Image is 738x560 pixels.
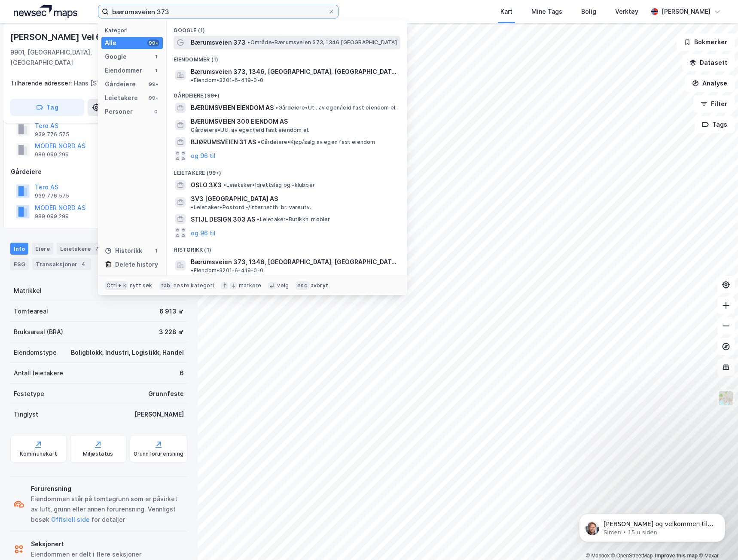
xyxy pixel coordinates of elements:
[14,368,63,378] div: Antall leietakere
[311,282,328,289] div: avbryt
[191,37,246,48] span: Bærumsveien 373
[191,77,193,83] span: •
[105,246,142,256] div: Historikk
[10,243,28,255] div: Info
[500,6,512,17] div: Kart
[159,281,172,290] div: tab
[35,192,69,199] div: 939 776 575
[167,163,407,178] div: Leietakere (99+)
[239,282,261,289] div: markere
[611,553,653,559] a: OpenStreetMap
[105,65,142,76] div: Eiendommer
[105,93,138,103] div: Leietakere
[71,347,184,358] div: Boligblokk, Industri, Logistikk, Handel
[581,6,596,17] div: Bolig
[586,553,610,559] a: Mapbox
[191,180,222,190] span: OSLO 3X3
[247,39,250,46] span: •
[14,5,77,18] img: logo.a4113a55bc3d86da70a041830d287a7e.svg
[191,67,397,77] span: Bærumsveien 373, 1346, [GEOGRAPHIC_DATA], [GEOGRAPHIC_DATA]
[167,85,407,101] div: Gårdeiere (99+)
[10,78,180,88] div: Hans [STREET_ADDRESS]
[31,549,141,560] div: Eiendommen er delt i flere seksjoner
[247,39,396,46] span: Område • Bærumsveien 373, 1346 [GEOGRAPHIC_DATA]
[14,389,44,399] div: Festetype
[296,281,309,290] div: esc
[105,281,128,290] div: Ctrl + k
[134,409,184,420] div: [PERSON_NAME]
[191,103,274,113] span: BÆRUMSVEIEN EIENDOM AS
[20,450,57,457] div: Kommunekart
[615,6,638,17] div: Verktøy
[191,151,216,161] button: og 96 til
[14,347,57,358] div: Eiendomstype
[10,47,115,78] div: 9901, [GEOGRAPHIC_DATA], [GEOGRAPHIC_DATA]
[57,243,104,255] div: Leietakere
[159,327,184,337] div: 3 228 ㎡
[531,6,562,17] div: Mine Tags
[685,75,735,92] button: Analyse
[191,194,278,204] span: 3V3 [GEOGRAPHIC_DATA] AS
[191,267,263,274] span: Eiendom • 3201-6-419-0-0
[191,204,193,210] span: •
[147,81,159,88] div: 99+
[682,54,735,71] button: Datasett
[191,214,255,225] span: STIJL DESIGN 303 AS
[191,204,311,211] span: Leietaker • Postord.-/Internetth. br. vareutv.
[223,182,315,189] span: Leietaker • Idrettslag og -klubber
[677,33,735,51] button: Bokmerker
[191,127,309,134] span: Gårdeiere • Utl. av egen/leid fast eiendom el.
[10,30,103,44] div: [PERSON_NAME] Vei 6
[191,257,397,267] span: Bærumsveien 373, 1346, [GEOGRAPHIC_DATA], [GEOGRAPHIC_DATA]
[566,496,738,556] iframe: Intercom notifications melding
[14,327,63,337] div: Bruksareal (BRA)
[10,79,74,87] span: Tilhørende adresser:
[191,267,193,274] span: •
[223,182,226,188] span: •
[92,244,101,253] div: 7
[147,94,159,101] div: 99+
[134,450,183,457] div: Grunnforurensning
[32,258,91,270] div: Transaksjoner
[191,228,216,238] button: og 96 til
[35,213,69,220] div: 989 099 299
[167,49,407,65] div: Eiendommer (1)
[257,216,259,222] span: •
[31,484,184,494] div: Forurensning
[152,108,159,115] div: 0
[257,216,330,223] span: Leietaker • Butikkh. møbler
[14,306,48,317] div: Tomteareal
[258,139,260,145] span: •
[152,247,159,254] div: 1
[35,151,69,158] div: 989 099 299
[10,258,29,270] div: ESG
[31,539,141,549] div: Seksjonert
[130,282,152,289] div: nytt søk
[105,27,163,33] div: Kategori
[148,389,184,399] div: Grunnfeste
[14,409,38,420] div: Tinglyst
[167,240,407,255] div: Historikk (1)
[152,53,159,60] div: 1
[695,116,735,133] button: Tags
[105,79,136,89] div: Gårdeiere
[191,77,263,84] span: Eiendom • 3201-6-419-0-0
[105,38,116,48] div: Alle
[275,104,396,111] span: Gårdeiere • Utl. av egen/leid fast eiendom el.
[83,450,113,457] div: Miljøstatus
[191,116,397,127] span: BÆRUMSVEIEN 300 EIENDOM AS
[115,259,158,270] div: Delete history
[655,553,698,559] a: Improve this map
[35,131,69,138] div: 939 776 575
[275,104,278,111] span: •
[662,6,711,17] div: [PERSON_NAME]
[109,5,328,18] input: Søk på adresse, matrikkel, gårdeiere, leietakere eller personer
[693,95,735,113] button: Filter
[31,494,184,525] div: Eiendommen står på tomtegrunn som er påvirket av luft, grunn eller annen forurensning. Vennligst ...
[32,243,53,255] div: Eiere
[10,99,84,116] button: Tag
